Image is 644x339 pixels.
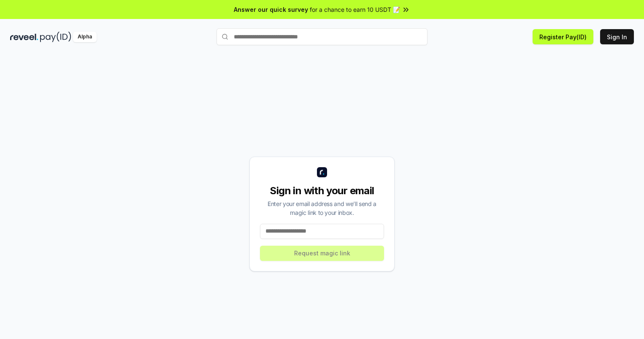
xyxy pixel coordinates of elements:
img: logo_small [317,167,327,177]
span: for a chance to earn 10 USDT 📝 [310,5,400,14]
img: pay_id [40,32,71,42]
div: Alpha [73,32,97,42]
img: reveel_dark [10,32,38,42]
button: Sign In [600,29,634,44]
div: Sign in with your email [260,184,384,198]
button: Register Pay(ID) [533,29,593,44]
span: Answer our quick survey [234,5,308,14]
div: Enter your email address and we’ll send a magic link to your inbox. [260,199,384,217]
